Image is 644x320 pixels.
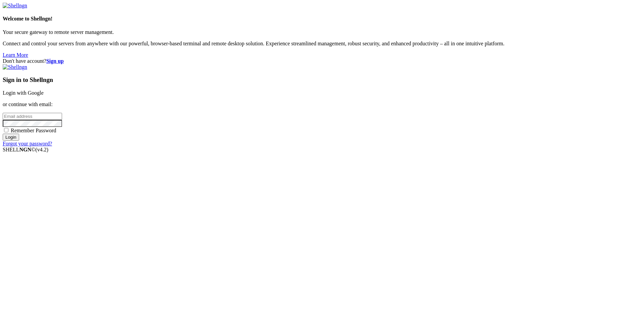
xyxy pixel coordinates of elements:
[46,58,64,64] a: Sign up
[3,101,641,107] p: or continue with email:
[36,147,49,152] span: 4.2.0
[3,141,52,146] a: Forgot your password?
[3,64,27,70] img: Shellngn
[3,113,62,120] input: Email address
[3,147,48,152] span: SHELL ©
[19,147,32,152] b: NGN
[3,29,641,35] p: Your secure gateway to remote server management.
[3,3,27,9] img: Shellngn
[11,128,56,133] span: Remember Password
[3,58,641,64] div: Don't have account?
[3,76,641,84] h3: Sign in to Shellngn
[4,128,8,132] input: Remember Password
[3,16,641,22] h4: Welcome to Shellngn!
[3,90,44,96] a: Login with Google
[3,52,28,58] a: Learn More
[3,41,641,47] p: Connect and control your servers from anywhere with our powerful, browser-based terminal and remo...
[3,134,19,141] input: Login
